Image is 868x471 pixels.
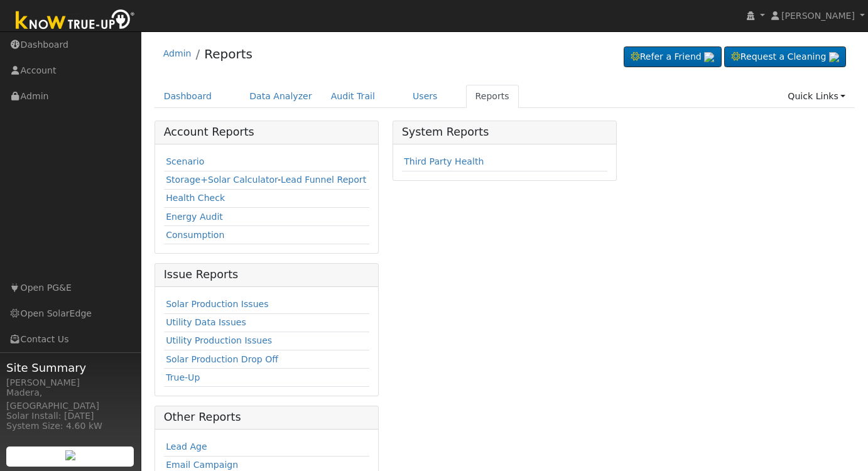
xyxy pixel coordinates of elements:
[9,7,141,35] img: Know True-Up
[65,450,75,460] img: retrieve
[704,52,714,62] img: retrieve
[166,193,225,203] a: Health Check
[6,409,134,423] div: Solar Install: [DATE]
[6,386,134,413] div: Madera, [GEOGRAPHIC_DATA]
[164,126,370,139] h5: Account Reports
[778,85,855,108] a: Quick Links
[403,85,447,108] a: Users
[6,376,134,389] div: [PERSON_NAME]
[829,52,839,62] img: retrieve
[724,46,846,68] a: Request a Cleaning
[166,156,204,166] a: Scenario
[240,85,322,108] a: Data Analyzer
[166,317,246,327] a: Utility Data Issues
[163,48,192,58] a: Admin
[624,46,722,68] a: Refer a Friend
[281,175,366,185] a: Lead Funnel Report
[164,411,370,424] h5: Other Reports
[166,175,278,185] a: Storage+Solar Calculator
[166,354,278,364] a: Solar Production Drop Off
[466,85,519,108] a: Reports
[402,126,608,139] h5: System Reports
[166,230,224,240] a: Consumption
[204,46,252,62] a: Reports
[781,11,855,21] span: [PERSON_NAME]
[164,171,370,189] td: -
[404,156,484,166] a: Third Party Health
[166,212,223,222] a: Energy Audit
[322,85,384,108] a: Audit Trail
[164,268,370,281] h5: Issue Reports
[166,441,207,452] a: Lead Age
[166,335,272,345] a: Utility Production Issues
[166,299,268,309] a: Solar Production Issues
[155,85,222,108] a: Dashboard
[166,372,200,382] a: True-Up
[6,359,134,376] span: Site Summary
[166,460,238,470] a: Email Campaign
[6,420,134,433] div: System Size: 4.60 kW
